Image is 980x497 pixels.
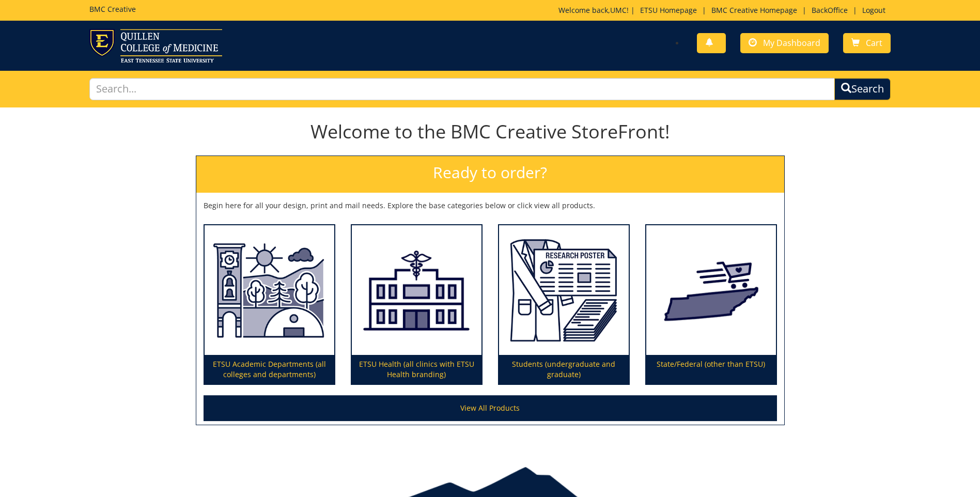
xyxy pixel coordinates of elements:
[610,5,627,15] a: UMC
[205,355,334,384] p: ETSU Academic Departments (all colleges and departments)
[352,225,481,355] img: ETSU Health (all clinics with ETSU Health branding)
[352,355,481,384] p: ETSU Health (all clinics with ETSU Health branding)
[635,5,702,15] a: ETSU Homepage
[89,29,222,63] img: ETSU logo
[205,225,334,355] img: ETSU Academic Departments (all colleges and departments)
[646,225,776,355] img: State/Federal (other than ETSU)
[806,5,853,15] a: BackOffice
[646,355,776,384] p: State/Federal (other than ETSU)
[857,5,891,15] a: Logout
[89,5,136,13] h5: BMC Creative
[499,225,629,384] a: Students (undergraduate and graduate)
[204,395,777,421] a: View All Products
[706,5,802,15] a: BMC Creative Homepage
[866,37,882,49] span: Cart
[740,33,829,53] a: My Dashboard
[196,156,784,193] h2: Ready to order?
[352,225,481,384] a: ETSU Health (all clinics with ETSU Health branding)
[196,121,785,142] h1: Welcome to the BMC Creative StoreFront!
[646,225,776,384] a: State/Federal (other than ETSU)
[499,225,629,355] img: Students (undergraduate and graduate)
[843,33,891,53] a: Cart
[763,37,820,49] span: My Dashboard
[205,225,334,384] a: ETSU Academic Departments (all colleges and departments)
[204,200,777,211] p: Begin here for all your design, print and mail needs. Explore the base categories below or click ...
[558,5,891,15] p: Welcome back, ! | | | |
[499,355,629,384] p: Students (undergraduate and graduate)
[89,78,835,100] input: Search...
[834,78,891,100] button: Search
